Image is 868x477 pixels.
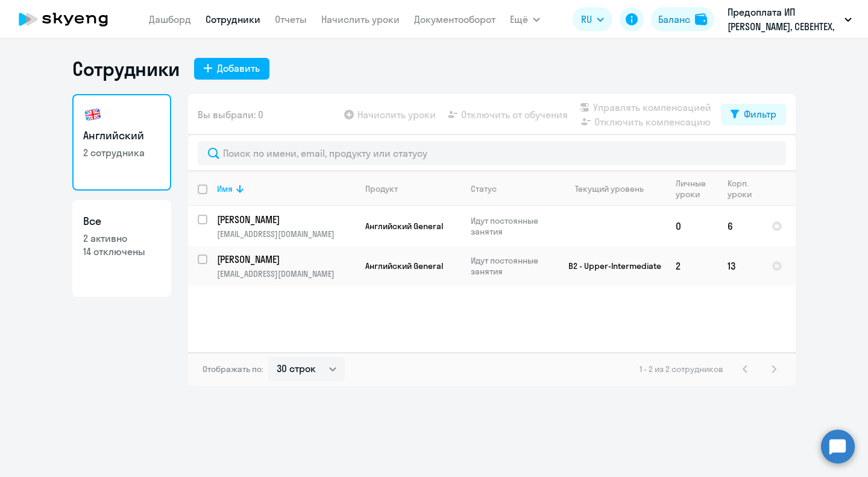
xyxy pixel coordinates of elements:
div: Личные уроки [676,178,717,200]
div: Личные уроки [676,178,709,200]
div: Статус [471,183,553,194]
td: 13 [718,246,762,286]
p: Идут постоянные занятия [471,215,553,237]
img: english [83,105,102,124]
div: Корп. уроки [728,178,761,200]
div: Текущий уровень [564,183,665,194]
p: 2 сотрудника [83,146,160,159]
span: Вы выбрали: 0 [198,107,263,122]
span: Английский General [365,221,443,232]
td: 0 [666,206,718,246]
td: 2 [666,246,718,286]
span: Английский General [365,261,443,271]
span: Отображать по: [203,364,263,374]
a: Английский2 сотрудника [72,94,171,191]
button: Добавить [194,58,269,80]
div: Продукт [365,183,461,194]
p: 14 отключены [83,245,160,258]
p: Идут постоянные занятия [471,255,553,277]
div: Баланс [658,12,690,27]
img: balance [695,13,707,25]
p: 2 активно [83,232,160,245]
td: 6 [718,206,762,246]
div: Имя [217,183,233,194]
a: Отчеты [275,13,307,25]
td: B2 - Upper-Intermediate [554,246,666,286]
a: Сотрудники [206,13,260,25]
a: Дашборд [149,13,191,25]
a: [PERSON_NAME] [217,213,355,226]
button: Ещё [510,7,540,31]
p: [EMAIL_ADDRESS][DOMAIN_NAME] [217,268,355,279]
h1: Сотрудники [72,57,180,81]
button: Балансbalance [651,7,714,31]
p: [PERSON_NAME] [217,213,353,226]
div: Добавить [217,61,260,75]
button: Предоплата ИП [PERSON_NAME], СЕВЕНТЕХ, ООО [722,5,858,34]
button: Фильтр [721,104,786,125]
input: Поиск по имени, email, продукту или статусу [198,141,786,165]
a: Все2 активно14 отключены [72,200,171,297]
p: Предоплата ИП [PERSON_NAME], СЕВЕНТЕХ, ООО [728,5,840,34]
span: Ещё [510,12,528,27]
div: Продукт [365,183,398,194]
div: Статус [471,183,497,194]
span: 1 - 2 из 2 сотрудников [640,364,723,374]
h3: Все [83,213,160,229]
button: RU [573,7,612,31]
div: Корп. уроки [728,178,753,200]
a: Документооборот [414,13,495,25]
p: [EMAIL_ADDRESS][DOMAIN_NAME] [217,229,355,239]
div: Имя [217,183,355,194]
span: RU [581,12,592,27]
h3: Английский [83,128,160,144]
a: [PERSON_NAME] [217,253,355,266]
p: [PERSON_NAME] [217,253,353,266]
a: Начислить уроки [321,13,400,25]
div: Текущий уровень [575,183,644,194]
div: Фильтр [744,107,776,121]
